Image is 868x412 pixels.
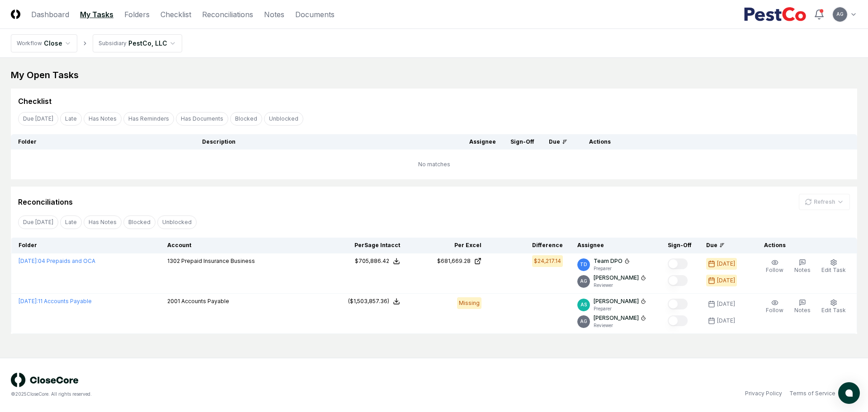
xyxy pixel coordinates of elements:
button: Late [60,112,82,126]
td: No matches [11,150,857,179]
a: [DATE]:11 Accounts Payable [19,298,92,304]
button: Edit Task [820,257,848,276]
div: [DATE] [717,300,735,308]
button: Due Today [18,215,58,229]
span: 2001 [167,298,180,304]
a: Checklist [160,9,191,20]
div: Missing [457,297,481,309]
a: [DATE]:04 Prepaids and OCA [19,257,95,264]
span: TD [580,261,587,268]
th: Assignee [570,238,660,253]
span: [DATE] : [19,257,38,264]
div: Workflow [17,39,42,47]
div: Due [549,138,567,146]
a: $681,669.28 [415,257,481,265]
th: Sign-Off [660,238,699,253]
th: Difference [489,238,570,253]
th: Per Excel [407,238,489,253]
div: Actions [582,138,850,146]
div: $705,886.42 [355,257,389,265]
button: Unblocked [157,215,197,229]
button: Has Documents [176,112,228,126]
div: Account [167,241,319,249]
button: Notes [793,257,812,276]
div: [DATE] [717,276,735,285]
span: Follow [766,267,783,273]
a: My Tasks [80,9,113,20]
div: ($1,503,857.36) [348,297,389,305]
a: Terms of Service [789,389,835,398]
a: Reconciliations [202,9,253,20]
button: Has Reminders [123,112,174,126]
img: Logo [11,9,20,19]
p: Reviewer [594,282,646,289]
a: Privacy Policy [745,389,782,398]
button: Mark complete [668,275,688,286]
span: 1302 [167,257,180,264]
button: Unblocked [264,112,303,126]
p: [PERSON_NAME] [594,297,639,305]
div: $681,669.28 [437,257,471,265]
a: Dashboard [31,9,69,20]
p: Team DPO [594,257,623,265]
img: logo [11,373,79,387]
span: AG [836,11,844,18]
p: [PERSON_NAME] [594,314,639,322]
div: Actions [757,241,850,249]
button: Mark complete [668,315,688,326]
div: My Open Tasks [11,69,857,81]
a: Folders [124,9,150,20]
span: AS [580,301,587,308]
div: Reconciliations [18,197,73,207]
div: Subsidiary [99,39,127,47]
button: Has Notes [84,215,122,229]
button: atlas-launcher [838,382,860,404]
th: Folder [11,238,160,253]
a: Notes [264,9,284,20]
button: ($1,503,857.36) [348,297,400,305]
a: Documents [295,9,335,20]
button: Mark complete [668,299,688,309]
div: $24,217.14 [534,257,561,265]
button: AG [832,6,848,23]
nav: breadcrumb [11,34,182,52]
p: Reviewer [594,322,646,329]
button: $705,886.42 [355,257,400,265]
span: Accounts Payable [181,298,229,304]
th: Assignee [462,134,503,150]
span: AG [580,278,587,285]
th: Folder [11,134,195,150]
div: [DATE] [717,260,735,268]
span: AG [580,318,587,325]
th: Sign-Off [503,134,542,150]
button: Edit Task [820,297,848,316]
span: Edit Task [821,307,846,314]
p: [PERSON_NAME] [594,274,639,282]
img: PestCo logo [744,7,807,22]
th: Description [195,134,462,150]
button: Has Notes [84,112,122,126]
button: Blocked [123,215,156,229]
button: Late [60,215,82,229]
button: Mark complete [668,258,688,269]
span: Notes [794,267,811,273]
p: Preparer [594,305,646,312]
div: © 2025 CloseCore. All rights reserved. [11,391,434,398]
button: Due Today [18,112,58,126]
button: Notes [793,297,812,316]
th: Per Sage Intacct [326,238,407,253]
p: Preparer [594,265,630,272]
div: Checklist [18,96,52,107]
span: Notes [794,307,811,314]
span: Prepaid Insurance Business [181,257,255,264]
span: [DATE] : [19,298,38,304]
div: [DATE] [717,317,735,325]
button: Blocked [230,112,262,126]
span: Follow [766,307,783,314]
button: Follow [764,257,785,276]
span: Edit Task [821,267,846,273]
div: Due [706,241,742,249]
button: Follow [764,297,785,316]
